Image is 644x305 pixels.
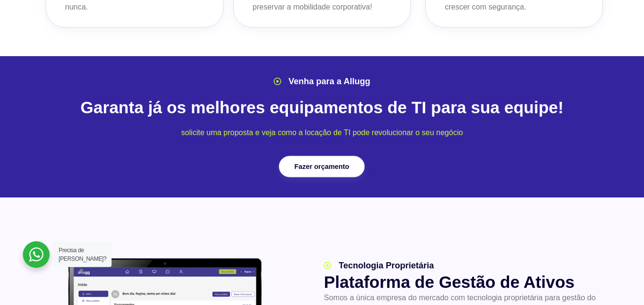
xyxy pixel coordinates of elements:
[59,247,106,262] span: Precisa de [PERSON_NAME]?
[41,127,603,138] p: solicite uma proposta e veja como a locação de TI pode revolucionar o seu negócio
[41,98,603,118] h2: Garanta já os melhores equipamentos de TI para sua equipe!
[472,183,644,305] div: Widget de chat
[472,183,644,305] iframe: Chat Widget
[336,259,434,272] span: Tecnologia Proprietária
[295,163,349,170] span: Fazer orçamento
[279,156,365,177] a: Fazer orçamento
[324,272,599,292] h2: Plataforma de Gestão de Ativos
[286,75,370,88] span: Venha para a Allugg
